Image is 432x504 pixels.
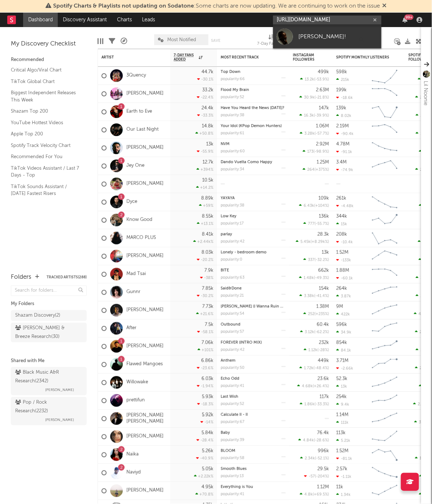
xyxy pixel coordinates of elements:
[221,305,310,309] a: [PERSON_NAME] (I Wanna Ruin Our Friendship)
[369,283,401,301] svg: Chart title
[297,384,329,388] div: ( )
[315,294,328,298] span: -41.4 %
[336,330,351,335] div: 34.9k
[315,114,328,118] span: -39.9 %
[316,222,328,226] span: -55.7 %
[304,96,315,100] span: 30.9k
[202,178,213,183] div: 10.5k
[221,70,241,74] a: Top Down
[211,39,220,43] button: Save
[202,88,213,92] div: 33.2k
[197,366,213,370] div: -23.6 %
[221,95,244,99] div: popularity: 52
[126,325,137,331] a: After
[11,142,79,149] a: Spotify Track Velocity Chart
[121,31,127,52] div: A&R Pipeline
[336,377,347,381] div: 52.3k
[221,142,230,146] a: NVM
[307,150,314,154] span: 173
[221,294,244,298] div: popularity: 21
[203,160,213,165] div: 12.7k
[197,330,213,334] div: -58.1 %
[126,73,146,79] a: 3Quency
[336,214,347,219] div: 344k
[101,55,156,60] div: Artist
[257,40,286,48] div: 7-Day Fans Added (7-Day Fans Added)
[336,222,347,226] div: 15k
[193,239,213,244] div: +2.44k %
[336,250,349,255] div: 1.52M
[299,275,329,280] div: ( )
[369,211,401,229] svg: Chart title
[126,127,159,133] a: Our Last Night
[221,384,244,388] div: popularity: 41
[126,235,156,241] a: MARCO PLUS
[221,287,286,291] div: Said&Done
[126,452,139,458] a: Naïka
[315,276,328,280] span: -49.3 %
[317,160,329,165] div: 1.25M
[11,183,79,197] a: TikTok Sounds Assistant / [DATE] Fastest Risers
[221,431,230,435] a: Baby
[293,53,318,62] div: Instagram Followers
[304,204,314,208] span: 6.43k
[273,25,381,48] a: [PERSON_NAME]!
[316,304,329,309] div: 1.38M
[221,251,286,255] div: Lonely - bedroom demo
[316,124,329,129] div: 1.06M
[336,384,347,389] div: 13k
[109,31,115,52] div: Filters
[336,77,349,82] div: 215k
[221,269,286,273] div: BITE
[201,196,213,201] div: 8.89k
[98,31,103,52] div: Edit Columns
[317,377,329,381] div: 23.6k
[200,275,213,280] div: -38 %
[369,301,401,320] svg: Chart title
[197,221,213,226] div: +13.1 %
[196,185,213,190] div: +14.2 %
[221,196,235,200] a: YAYAYA
[303,257,329,262] div: ( )
[11,300,87,308] div: My Folders
[316,88,329,92] div: 2.63M
[336,294,351,299] div: 3.87k
[205,322,213,327] div: 7.5k
[314,384,328,388] span: +26.4 %
[221,106,286,110] div: Have You Heard the News Today?
[11,130,79,138] a: Apple Top 200
[112,13,137,27] a: Charts
[221,142,286,146] div: NVM
[221,222,244,226] div: popularity: 17
[15,368,81,386] div: Black Music A&R Research ( 2342 )
[199,203,213,208] div: +59 %
[126,181,164,187] a: [PERSON_NAME]
[126,199,137,205] a: Dyce
[308,348,317,352] span: 1.12k
[316,258,328,262] span: -32.2 %
[221,160,272,164] a: Dando Vuelta Como Happy
[369,392,401,410] svg: Chart title
[336,322,347,327] div: 596k
[221,323,286,327] div: Outbound
[126,379,148,386] a: Willowake
[369,139,401,157] svg: Chart title
[202,232,213,237] div: 8.41k
[322,250,329,255] div: 13k
[221,214,286,218] div: Low Key
[369,229,401,247] svg: Chart title
[202,340,213,345] div: 7.06k
[197,294,213,298] div: -30.2 %
[315,78,328,82] span: -53.9 %
[174,53,197,62] span: 7-Day Fans Added
[299,113,329,118] div: ( )
[202,250,213,255] div: 8.03k
[197,77,213,82] div: -30.1 %
[369,374,401,392] svg: Chart title
[197,384,213,388] div: -1.94 %
[315,366,328,370] span: -48.4 %
[304,132,315,136] span: 3.28k
[317,322,329,327] div: 60.4k
[318,359,329,363] div: 449k
[336,106,346,110] div: 139k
